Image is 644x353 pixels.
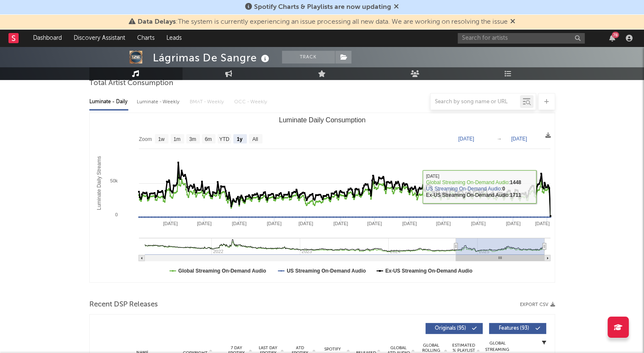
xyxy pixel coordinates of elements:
[89,300,158,310] span: Recent DSP Releases
[426,323,483,334] button: Originals(95)
[471,221,486,226] text: [DATE]
[219,136,229,142] text: YTD
[158,136,165,142] text: 1w
[160,30,188,47] a: Leads
[458,33,585,44] input: Search for artists
[333,221,348,226] text: [DATE]
[431,326,470,331] span: Originals ( 95 )
[495,326,533,331] span: Features ( 93 )
[197,221,212,226] text: [DATE]
[115,212,117,217] text: 0
[110,178,118,183] text: 50k
[458,136,474,142] text: [DATE]
[205,136,212,142] text: 6m
[511,136,527,142] text: [DATE]
[90,113,555,282] svg: Luminate Daily Consumption
[131,30,160,47] a: Charts
[612,32,619,38] div: 78
[279,116,365,124] text: Luminate Daily Consumption
[189,136,196,142] text: 3m
[68,30,131,47] a: Discovery Assistant
[298,221,313,226] text: [DATE]
[510,19,515,25] span: Dismiss
[178,268,266,274] text: Global Streaming On-Demand Audio
[506,221,520,226] text: [DATE]
[96,156,102,210] text: Luminate Daily Streams
[163,221,178,226] text: [DATE]
[394,4,399,11] span: Dismiss
[436,221,451,226] text: [DATE]
[232,221,246,226] text: [DATE]
[27,30,68,47] a: Dashboard
[431,99,520,105] input: Search by song name or URL
[402,221,417,226] text: [DATE]
[609,35,615,41] button: 78
[237,136,243,142] text: 1y
[287,268,366,274] text: US Streaming On-Demand Audio
[497,136,502,142] text: →
[89,78,173,88] span: Total Artist Consumption
[254,4,391,11] span: Spotify Charts & Playlists are now updating
[535,221,550,226] text: [DATE]
[385,268,472,274] text: Ex-US Streaming On-Demand Audio
[489,323,546,334] button: Features(93)
[267,221,282,226] text: [DATE]
[138,19,508,25] span: : The system is currently experiencing an issue processing all new data. We are working on resolv...
[139,136,152,142] text: Zoom
[520,302,555,307] button: Export CSV
[173,136,180,142] text: 1m
[367,221,382,226] text: [DATE]
[282,51,335,63] button: Track
[138,19,176,25] span: Data Delays
[153,51,271,65] div: Lágrimas De Sangre
[252,136,257,142] text: All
